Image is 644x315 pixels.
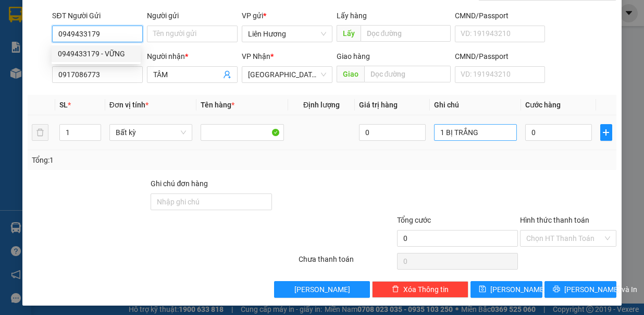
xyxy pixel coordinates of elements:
span: Xóa Thông tin [403,284,449,295]
input: Dọc đường [361,25,451,42]
span: Sài Gòn [248,67,326,82]
input: VD: Bàn, Ghế [201,124,284,141]
span: delete [392,285,399,294]
div: 0949433179 - VỮNG [52,45,141,62]
div: Tổng: 1 [32,154,250,166]
span: [PERSON_NAME] và In [564,284,637,295]
span: Lấy [337,25,361,42]
span: save [479,285,486,294]
div: 0949433179 - VỮNG [58,48,134,59]
span: Liên Hương [248,26,326,42]
span: Giá trị hàng [359,101,398,109]
span: Tên hàng [201,101,234,109]
span: printer [553,285,560,294]
span: VP Nhận [242,52,270,60]
span: Giao hàng [337,52,370,60]
div: CMND/Passport [455,51,546,62]
input: 0 [359,124,426,141]
button: delete [32,124,48,141]
button: deleteXóa Thông tin [372,281,468,298]
span: Đơn vị tính [109,101,148,109]
button: [PERSON_NAME] [274,281,370,298]
span: plus [601,128,612,137]
div: SĐT Người Gửi [52,10,143,21]
span: Giao [337,66,364,82]
span: Bất kỳ [116,125,187,140]
button: plus [600,124,612,141]
th: Ghi chú [430,95,522,115]
span: [PERSON_NAME] [294,284,350,295]
span: [PERSON_NAME] [490,284,546,295]
span: Cước hàng [525,101,561,109]
span: user-add [223,70,231,79]
input: Ghi Chú [434,124,517,141]
div: CMND/Passport [455,10,546,21]
span: Định lượng [303,101,340,109]
button: save[PERSON_NAME] [470,281,542,298]
div: VP gửi [242,10,332,21]
label: Hình thức thanh toán [520,216,589,224]
button: printer[PERSON_NAME] và In [544,281,616,298]
div: Người nhận [147,51,238,62]
input: Ghi chú đơn hàng [151,193,271,210]
span: Tổng cước [397,216,431,224]
label: Ghi chú đơn hàng [151,179,208,188]
div: Người gửi [147,10,238,21]
input: Dọc đường [364,66,451,82]
span: SL [59,101,68,109]
span: Lấy hàng [337,11,367,20]
div: Chưa thanh toán [298,253,396,272]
